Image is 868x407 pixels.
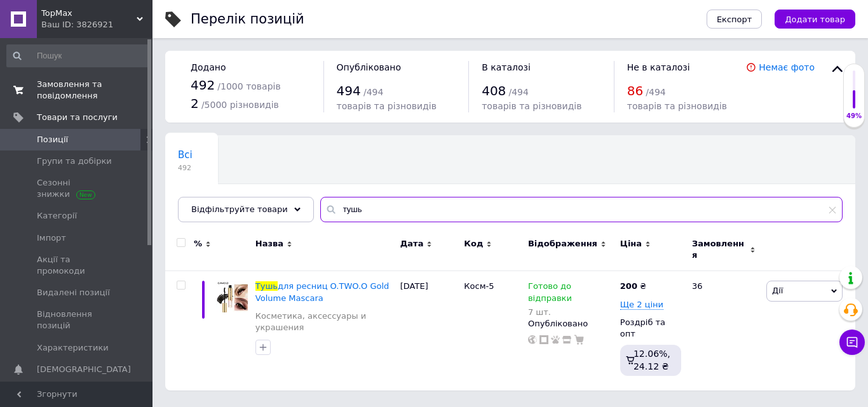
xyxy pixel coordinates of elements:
div: [DATE] [397,271,461,390]
span: Товари та послуги [37,112,118,123]
div: Опубліковано [528,318,614,330]
span: 408 [482,83,506,98]
span: Експорт [717,15,752,24]
a: Тушьдля ресниц O.TWO.O Gold Volume Mascara [255,281,390,302]
a: Немає фото [759,62,815,72]
span: Ще 2 ціни [620,300,663,310]
span: Замовлення [692,238,747,261]
span: Замовлення та повідомлення [37,79,118,102]
span: товарів та різновидів [337,101,437,111]
img: Тушь для ресниц O.TWO.O Gold Volume Mascara [216,281,249,314]
b: 200 [620,281,637,291]
span: Дії [772,286,783,295]
span: / 494 [508,87,528,97]
span: для ресниц O.TWO.O Gold Volume Mascara [255,281,390,302]
div: Ваш ID: 3826921 [41,19,153,30]
span: В каталозі [482,62,531,72]
span: Відфільтруйте товари [191,204,288,214]
span: / 1000 товарів [217,81,280,91]
span: Готово до відправки [528,281,572,306]
span: Код [464,238,483,250]
span: Акції та промокоди [37,254,118,277]
button: Експорт [707,10,763,29]
span: Опубліковано [337,62,402,72]
span: Не в каталозі [627,62,690,72]
span: / 5000 різновидів [201,100,279,110]
button: Додати товар [775,10,855,29]
button: Чат з покупцем [839,330,865,355]
span: / 494 [363,87,383,97]
div: 36 [684,271,763,390]
span: Косм-5 [464,281,494,291]
span: Всі [178,149,193,161]
span: [DEMOGRAPHIC_DATA] [37,364,131,375]
span: 12.06%, 24.12 ₴ [634,349,670,371]
span: 492 [178,163,193,173]
div: Роздріб та опт [620,317,681,340]
div: Перелік позицій [191,13,304,26]
span: 86 [627,83,643,98]
span: Відновлення позицій [37,309,118,331]
span: Додати товар [785,15,845,24]
span: Імпорт [37,232,66,244]
a: Косметика, аксессуары и украшения [255,310,394,333]
div: ₴ [620,281,646,292]
span: Позиції [37,134,68,145]
input: Пошук по назві позиції, артикулу і пошуковим запитам [320,197,843,222]
span: Характеристики [37,342,109,354]
span: Групи та добірки [37,156,112,167]
div: 49% [844,112,864,121]
input: Пошук [6,44,150,67]
span: Ціна [620,238,642,250]
span: Сезонні знижки [37,177,118,200]
span: Дата [400,238,424,250]
span: Видалені позиції [37,287,110,298]
span: 492 [191,77,215,93]
span: TopMax [41,8,137,19]
span: / 494 [646,87,665,97]
span: товарів та різновидів [627,101,727,111]
div: 7 шт. [528,307,614,317]
span: Відображення [528,238,597,250]
span: Назва [255,238,283,250]
span: % [194,238,202,250]
span: 494 [337,83,361,98]
span: Категорії [37,210,77,222]
span: Тушь [255,281,278,291]
span: Додано [191,62,226,72]
span: 2 [191,96,199,111]
span: товарів та різновидів [482,101,581,111]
